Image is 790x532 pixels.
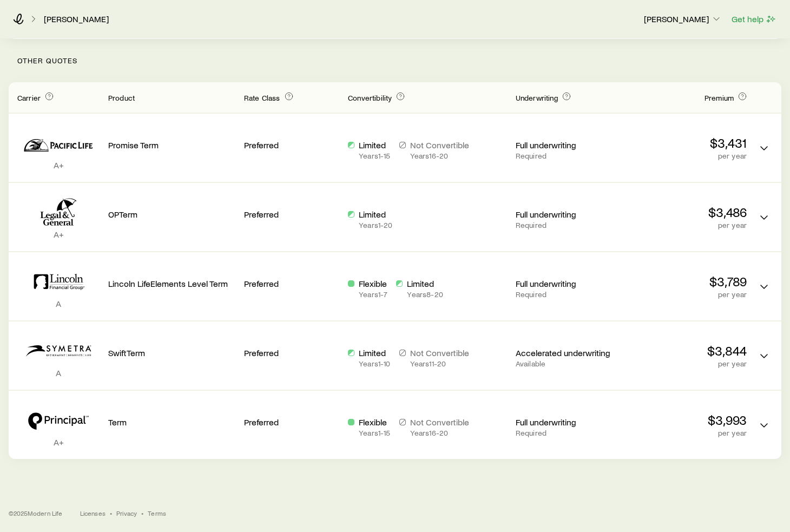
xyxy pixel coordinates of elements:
p: A [17,367,100,378]
p: Preferred [244,140,339,150]
p: A+ [17,437,100,448]
p: [PERSON_NAME] [644,14,722,24]
span: • [141,509,143,517]
p: Years 16 - 20 [410,429,469,437]
p: Full underwriting [516,140,611,150]
p: Years 8 - 20 [407,290,443,299]
p: Preferred [244,417,339,428]
p: Required [516,152,611,160]
p: SwiftTerm [108,347,235,358]
p: $3,486 [620,205,747,220]
p: Not Convertible [410,140,469,150]
p: Years 1 - 15 [359,429,390,437]
p: per year [620,359,747,368]
p: Required [516,290,611,299]
p: $3,431 [620,135,747,150]
p: OPTerm [108,209,235,220]
p: Years 1 - 20 [359,221,392,229]
p: Limited [407,278,443,289]
span: • [110,509,112,517]
button: [PERSON_NAME] [643,13,722,26]
p: A+ [17,229,100,240]
span: Product [108,93,135,102]
p: Available [516,359,611,368]
p: Years 11 - 20 [410,359,469,368]
div: Term quotes [9,82,781,459]
p: Full underwriting [516,417,611,428]
p: Full underwriting [516,278,611,289]
a: Licenses [80,509,106,517]
p: per year [620,152,747,160]
p: Flexible [359,417,390,428]
p: Years 1 - 15 [359,152,390,160]
p: A+ [17,160,100,170]
p: Limited [359,209,392,220]
p: Years 1 - 10 [359,359,390,368]
a: Privacy [116,509,137,517]
p: Preferred [244,347,339,358]
p: Full underwriting [516,209,611,220]
span: Underwriting [516,93,558,102]
p: $3,789 [620,274,747,289]
p: Years 1 - 7 [359,290,387,299]
p: $3,993 [620,412,747,428]
a: Terms [148,509,166,517]
p: Term [108,417,235,428]
a: [PERSON_NAME] [43,14,109,24]
p: Accelerated underwriting [516,347,611,358]
p: Flexible [359,278,387,289]
p: per year [620,221,747,229]
p: Required [516,221,611,229]
p: Other Quotes [9,39,781,82]
p: per year [620,429,747,437]
p: Preferred [244,209,339,220]
p: Required [516,429,611,437]
p: Lincoln LifeElements Level Term [108,278,235,289]
p: Limited [359,347,390,358]
p: Limited [359,140,390,150]
button: Get help [731,13,777,25]
p: Not Convertible [410,347,469,358]
p: © 2025 Modern Life [9,509,63,517]
p: Years 16 - 20 [410,152,469,160]
p: per year [620,290,747,299]
span: Carrier [17,93,41,102]
p: Not Convertible [410,417,469,428]
p: Promise Term [108,140,235,150]
span: Premium [705,93,734,102]
p: Preferred [244,278,339,289]
p: $3,844 [620,343,747,358]
span: Rate Class [244,93,280,102]
span: Convertibility [348,93,392,102]
p: A [17,298,100,309]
